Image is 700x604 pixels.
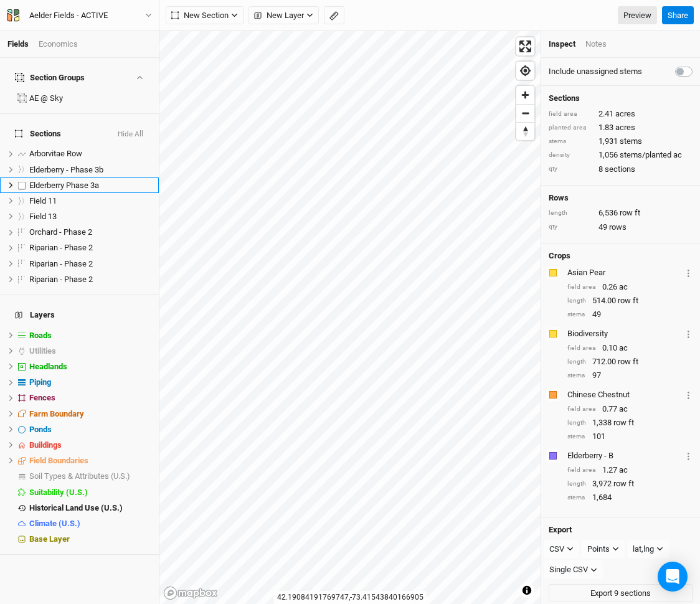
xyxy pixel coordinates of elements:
[7,303,151,328] h4: Layers
[587,543,610,555] div: Points
[567,431,693,442] div: 101
[29,377,151,387] div: Piping
[684,387,693,402] button: Crop Usage
[567,267,682,278] div: Asian Pear
[29,425,52,434] span: Ponds
[6,9,153,22] button: Aelder Fields - ACTIVE
[567,450,682,461] div: Elderberry - B
[29,196,151,206] div: Field 11
[29,331,151,341] div: Roads
[567,403,693,415] div: 0.77
[549,164,693,175] div: 8
[549,543,564,555] div: CSV
[567,478,693,489] div: 3,972
[549,164,592,174] div: qty
[567,370,693,381] div: 97
[29,456,88,465] span: Field Boundaries
[117,130,144,139] button: Hide All
[567,344,596,353] div: field area
[619,342,628,354] span: ac
[29,471,130,481] span: Soil Types & Attributes (U.S.)
[549,151,592,160] div: density
[684,265,693,280] button: Crop Usage
[29,440,62,450] span: Buildings
[29,9,108,22] div: Aelder Fields - ACTIVE
[549,149,693,161] div: 1,056
[633,543,654,555] div: lat,lng
[620,149,682,161] span: stems/planted ac
[549,584,693,603] button: Export 9 sections
[29,275,93,284] span: Riparian - Phase 2
[516,123,534,140] span: Reset bearing to north
[615,122,635,133] span: acres
[549,122,693,133] div: 1.83
[29,362,67,371] span: Headlands
[549,564,588,576] div: Single CSV
[567,417,693,428] div: 1,338
[516,62,534,80] button: Find my location
[29,165,151,175] div: Elderberry - Phase 3b
[29,196,57,205] span: Field 11
[620,136,642,147] span: stems
[549,123,592,133] div: planted area
[567,295,693,306] div: 514.00
[516,86,534,104] button: Zoom in
[29,393,151,403] div: Fences
[619,403,628,415] span: ac
[618,295,638,306] span: row ft
[29,346,56,356] span: Utilities
[248,6,319,25] button: New Layer
[567,357,586,367] div: length
[549,207,693,219] div: 6,536
[609,222,627,233] span: rows
[29,243,93,252] span: Riparian - Phase 2
[516,104,534,122] button: Zoom out
[29,346,151,356] div: Utilities
[29,393,55,402] span: Fences
[613,478,634,489] span: row ft
[549,251,570,261] h4: Crops
[516,105,534,122] span: Zoom out
[549,136,693,147] div: 1,931
[523,583,531,597] span: Toggle attribution
[658,562,688,592] div: Open Intercom Messenger
[620,207,640,219] span: row ft
[15,73,85,83] div: Section Groups
[29,488,88,497] span: Suitability (U.S.)
[29,93,151,103] div: AE @ Sky
[29,488,151,498] div: Suitability (U.S.)
[29,331,52,340] span: Roads
[567,371,586,380] div: stems
[567,479,586,489] div: length
[549,110,592,119] div: field area
[549,193,693,203] h4: Rows
[516,122,534,140] button: Reset bearing to north
[29,362,151,372] div: Headlands
[567,310,586,319] div: stems
[29,471,151,481] div: Soil Types & Attributes (U.S.)
[544,560,603,579] button: Single CSV
[29,212,151,222] div: Field 13
[549,93,693,103] h4: Sections
[159,31,541,604] canvas: Map
[7,39,29,49] a: Fields
[549,137,592,146] div: stems
[516,37,534,55] button: Enter fullscreen
[29,149,82,158] span: Arborvitae Row
[567,492,693,503] div: 1,684
[29,519,80,528] span: Climate (U.S.)
[29,503,151,513] div: Historical Land Use (U.S.)
[134,73,144,82] button: Show section groups
[582,540,625,559] button: Points
[567,465,693,476] div: 1.27
[613,417,634,428] span: row ft
[29,227,92,237] span: Orchard - Phase 2
[29,165,103,174] span: Elderberry - Phase 3b
[544,540,579,559] button: CSV
[274,591,427,604] div: 42.19084191769747 , -73.41543840166905
[549,222,592,232] div: qty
